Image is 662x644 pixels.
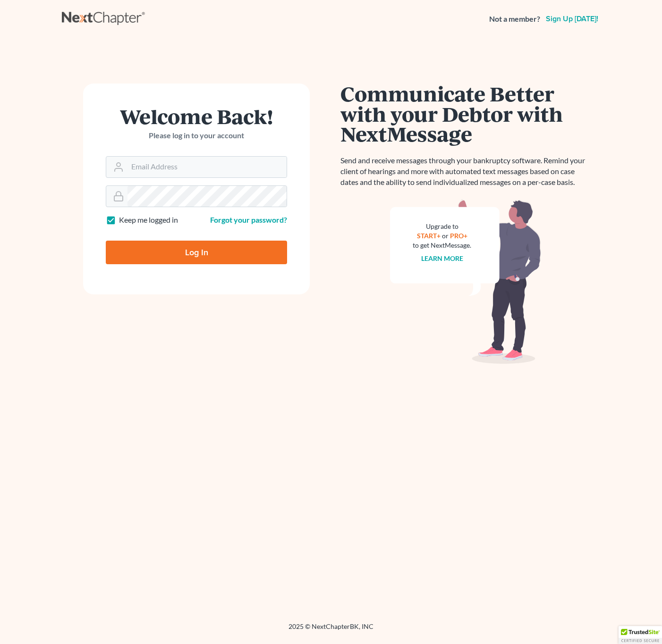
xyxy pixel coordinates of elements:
div: Upgrade to [413,222,471,231]
a: Sign up [DATE]! [544,15,600,23]
p: Please log in to your account [106,130,287,141]
a: Forgot your password? [210,215,287,224]
h1: Welcome Back! [106,106,287,126]
input: Log In [106,241,287,264]
a: PRO+ [450,232,467,240]
a: Learn more [421,254,463,262]
h1: Communicate Better with your Debtor with NextMessage [340,84,591,144]
p: Send and receive messages through your bankruptcy software. Remind your client of hearings and mo... [340,155,591,188]
input: Email Address [127,157,287,177]
div: 2025 © NextChapterBK, INC [62,622,600,639]
div: TrustedSite Certified [619,626,662,644]
div: to get NextMessage. [413,241,471,250]
a: START+ [417,232,441,240]
label: Keep me logged in [119,215,178,226]
img: nextmessage_bg-59042aed3d76b12b5cd301f8e5b87938c9018125f34e5fa2b7a6b67550977c72.svg [390,199,541,364]
span: or [442,232,449,240]
strong: Not a member? [489,14,540,25]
